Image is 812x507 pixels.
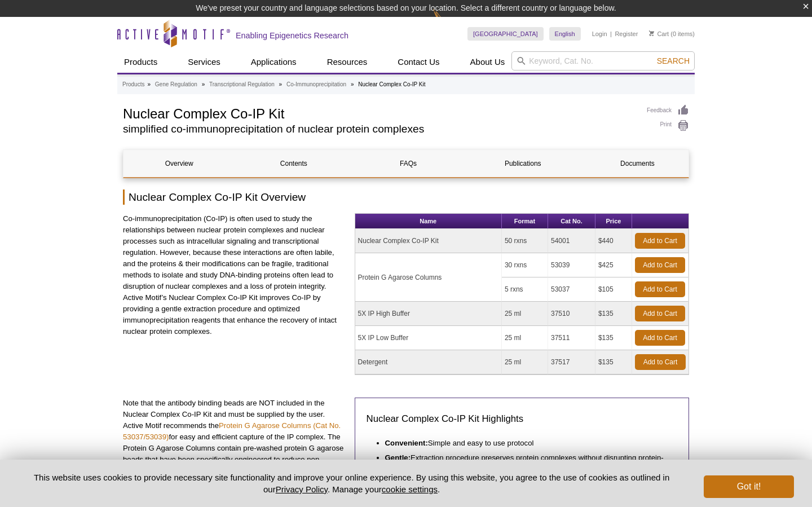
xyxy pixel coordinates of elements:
[355,214,502,229] th: Name
[595,326,632,350] td: $135
[209,80,275,90] a: Transcriptional Regulation
[385,449,667,475] li: Extraction procedure preserves protein complexes without disrupting protein-protein interactions
[502,229,548,253] td: 50 rxns
[592,30,607,38] a: Login
[385,439,428,447] strong: Convenient:
[467,27,544,41] a: [GEOGRAPHIC_DATA]
[649,30,654,36] img: Your Cart
[635,281,685,297] a: Add to Cart
[595,350,632,374] td: $135
[147,81,151,87] li: »
[548,277,595,302] td: 53037
[236,30,348,41] h2: Enabling Epigenetics Research
[647,120,689,132] a: Print
[279,81,283,87] li: »
[385,434,667,449] li: Simple and easy to use protocol
[647,104,689,117] a: Feedback
[355,326,502,350] td: 5X IP Low Buffer
[123,124,636,134] h2: simplified co-immunoprecipitation of nuclear protein complexes
[355,302,502,326] td: 5X IP High Buffer
[549,27,581,41] a: English
[123,421,341,441] a: Protein G Agarose Columns (Cat No. 53037/53039)
[202,81,205,87] li: »
[352,150,464,177] a: FAQs
[467,150,579,177] a: Publications
[635,233,685,249] a: Add to Cart
[367,412,677,426] h3: Nuclear Complex Co-IP Kit Highlights
[122,80,144,90] a: Products
[610,27,612,41] li: |
[615,30,638,38] a: Register
[657,56,690,65] span: Search
[123,189,689,205] h2: Nuclear Complex Co-IP Kit Overview
[548,253,595,277] td: 53039
[117,51,164,73] a: Products
[635,330,685,346] a: Add to Cart
[595,253,632,277] td: $425
[511,51,695,70] input: Keyword, Cat. No.
[355,229,502,253] td: Nuclear Complex Co-IP Kit
[18,471,685,495] p: This website uses cookies to provide necessary site functionality and improve your online experie...
[502,326,548,350] td: 25 ml
[595,277,632,302] td: $105
[355,350,502,374] td: Detergent
[123,150,235,177] a: Overview
[433,8,463,35] img: Change Here
[320,51,374,73] a: Resources
[502,350,548,374] td: 25 ml
[582,150,693,177] a: Documents
[123,213,346,337] p: Co-immunoprecipitation (Co-IP) is often used to study the relationships between nuclear protein c...
[548,214,595,229] th: Cat No.
[355,253,502,302] td: Protein G Agarose Columns
[649,30,669,38] a: Cart
[635,306,685,321] a: Add to Cart
[548,302,595,326] td: 37510
[155,80,197,90] a: Gene Regulation
[502,214,548,229] th: Format
[385,453,411,462] strong: Gentle:
[351,81,354,87] li: »
[635,354,686,370] a: Add to Cart
[286,80,346,90] a: Co-Immunoprecipitation
[502,253,548,277] td: 30 rxns
[595,302,632,326] td: $135
[238,150,349,177] a: Contents
[464,51,512,73] a: About Us
[595,214,632,229] th: Price
[649,27,695,41] li: (0 items)
[704,475,794,498] button: Got it!
[123,104,636,121] h1: Nuclear Complex Co-IP Kit
[181,51,227,73] a: Services
[548,350,595,374] td: 37517
[502,302,548,326] td: 25 ml
[358,81,425,87] li: Nuclear Complex Co-IP Kit
[123,398,346,499] p: Note that the antibody binding beads are NOT included in the Nuclear Complex Co-IP Kit and must b...
[244,51,303,73] a: Applications
[502,277,548,302] td: 5 rxns
[654,56,693,66] button: Search
[548,326,595,350] td: 37511
[635,257,685,273] a: Add to Cart
[548,229,595,253] td: 54001
[595,229,632,253] td: $440
[382,484,438,494] button: cookie settings
[276,484,328,494] a: Privacy Policy
[391,51,446,73] a: Contact Us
